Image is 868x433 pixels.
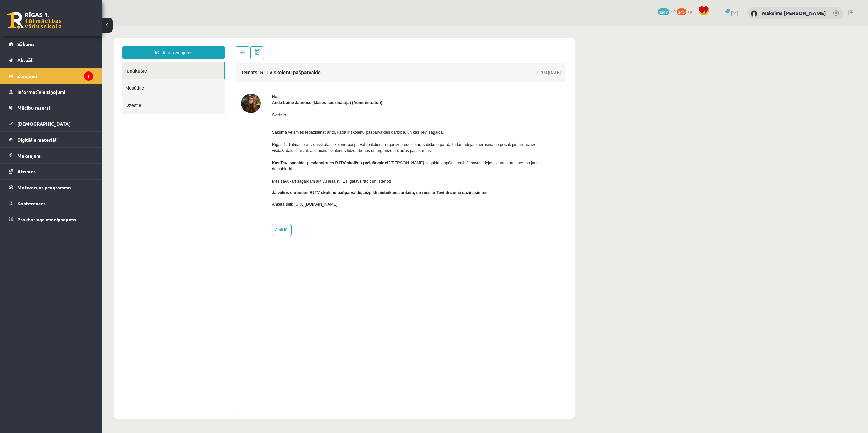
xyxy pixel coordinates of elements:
div: 11:00 [DATE] [435,43,459,49]
span: Mācību resursi [17,105,50,111]
a: Maksājumi [9,148,93,163]
a: Proktoringa izmēģinājums [9,211,93,227]
b: Ja vēlies darboties R1TV skolēnu pašpārvaldē, aizpildi pieteikuma anketu, un mēs ar Tevi drīzumā ... [170,164,387,169]
span: 245 [677,8,686,15]
a: [DEMOGRAPHIC_DATA] [9,116,93,131]
i: 1 [84,71,93,81]
img: Anda Laine Jātniece (klases audzinātāja) [139,67,159,87]
span: Sākums [17,41,35,47]
a: Jauns ziņojums [20,20,124,33]
a: Nosūtītie [20,53,123,70]
p: Anketa šeit: [URL][DOMAIN_NAME] [170,175,459,181]
strong: Anda Laine Jātniece (klases audzinātāja) (Administratori) [170,74,281,79]
a: Mācību resursi [9,100,93,116]
span: Atzīmes [17,168,36,174]
span: 2917 [658,8,669,15]
span: Aktuāli [17,57,34,63]
a: Rīgas 1. Tālmācības vidusskola [7,12,62,29]
span: [DEMOGRAPHIC_DATA] [17,121,71,127]
a: Digitālie materiāli [9,132,93,147]
p: Sākumā vēlamies iepazīstināt ar to, kāda ir skolēnu pašpārvaldes darbība, un kas Tevi sagaida. Rī... [170,97,459,158]
a: Sākums [9,36,93,52]
span: xp [687,8,692,14]
img: Maksims Mihails Blizņuks [751,10,757,17]
a: 245 xp [677,8,695,14]
span: Digitālie materiāli [17,137,58,143]
a: Ziņojumi1 [9,68,93,84]
a: Atbildēt [170,198,190,210]
a: 2917 mP [658,8,676,14]
span: mP [670,8,676,14]
legend: Maksājumi [17,148,93,163]
span: Konferences [17,200,46,206]
div: No: [170,67,459,74]
legend: Ziņojumi [17,68,93,84]
a: Ienākošie [20,36,122,53]
a: Aktuāli [9,52,93,68]
strong: Kas Tevi sagaida, pievienojoties R1TV skolēnu pašpārvaldei? [170,135,289,139]
a: Konferences [9,195,93,211]
span: Motivācijas programma [17,184,71,190]
a: Dzēstie [20,70,123,88]
span: Proktoringa izmēģinājums [17,216,76,222]
h4: Temats: R1TV skolēnu pašpārvalde [139,44,219,49]
a: Informatīvie ziņojumi [9,84,93,100]
a: Atzīmes [9,164,93,179]
a: Motivācijas programma [9,180,93,195]
p: Sveiciens! [170,86,459,92]
legend: Informatīvie ziņojumi [17,84,93,100]
a: Maksims [PERSON_NAME] [762,9,826,16]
